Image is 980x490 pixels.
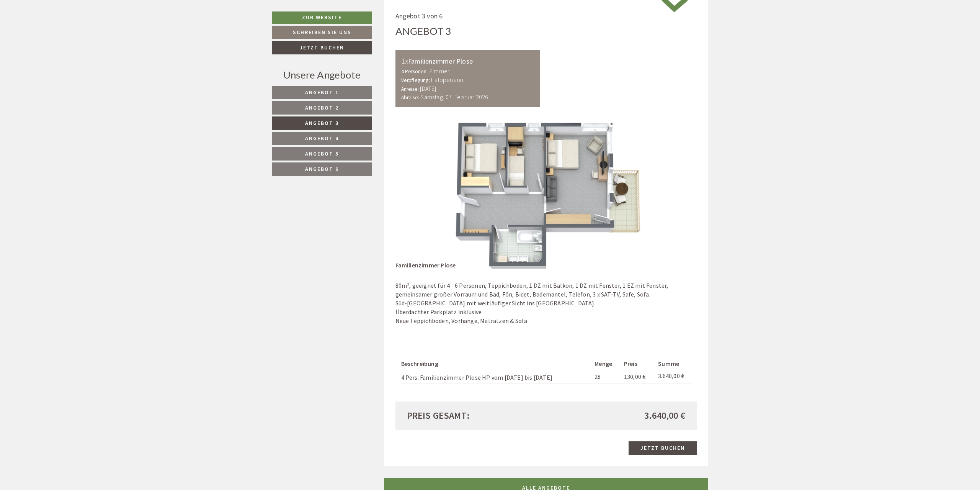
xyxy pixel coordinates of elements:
[256,202,302,215] button: Senden
[272,68,372,82] div: Unsere Angebote
[401,56,408,66] b: 1x
[12,23,121,29] div: [GEOGRAPHIC_DATA]
[401,77,430,84] small: Verpflegung:
[272,26,372,39] a: Schreiben Sie uns
[644,409,685,422] span: 3.640,00 €
[591,370,621,384] td: 28
[431,76,463,84] b: Halbpension
[395,255,467,270] div: Familienzimmer Plose
[401,68,428,75] small: 4 Personen:
[655,370,691,384] td: 3.640,00 €
[305,104,339,111] span: Angebot 2
[591,358,621,370] th: Menge
[272,41,372,54] a: Jetzt buchen
[401,370,592,384] td: 4 Pers. Familienzimmer Plose HP vom [DATE] bis [DATE]
[401,358,592,370] th: Beschreibung
[305,150,339,157] span: Angebot 5
[395,119,697,270] img: image
[621,358,655,370] th: Preis
[305,135,339,142] span: Angebot 4
[401,56,535,67] div: Familienzimmer Plose
[420,85,436,92] b: [DATE]
[272,11,372,24] a: Zur Website
[655,358,691,370] th: Summe
[6,21,125,44] div: Guten Tag, wie können wir Ihnen helfen?
[395,11,443,20] span: Angebot 3 von 6
[624,373,646,380] span: 130,00 €
[429,67,449,75] b: Zimmer
[420,93,488,101] b: Samstag, 07. Februar 2026
[137,6,165,19] div: [DATE]
[401,94,420,101] small: Abreise:
[12,38,121,43] small: 19:09
[305,89,339,96] span: Angebot 1
[305,166,339,172] span: Angebot 6
[409,185,417,204] button: Previous
[401,409,546,422] div: Preis gesamt:
[675,185,683,204] button: Next
[305,120,339,126] span: Angebot 3
[395,281,697,325] p: 80m², geeignet für 4 - 6 Personen, Teppichboden, 1 DZ mit Balkon, 1 DZ mit Fenster, 1 EZ mit Fens...
[401,86,419,92] small: Anreise:
[629,441,697,455] a: Jetzt buchen
[395,24,451,38] div: Angebot 3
